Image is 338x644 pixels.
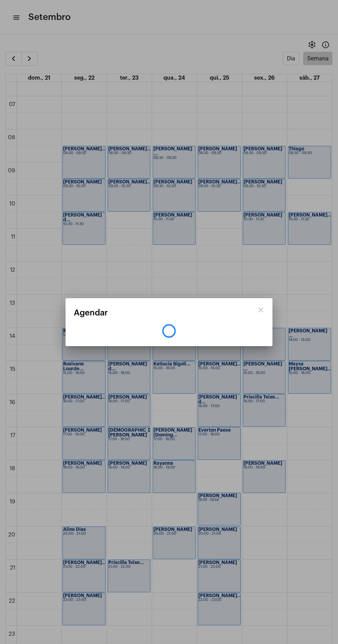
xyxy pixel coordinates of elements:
[289,213,331,217] strong: [PERSON_NAME]...
[198,366,240,370] div: 15:00 - 16:00
[63,593,102,598] strong: [PERSON_NAME]
[63,184,105,188] div: 09:30 - 10:30
[108,400,150,403] div: 16:00 - 17:00
[153,213,192,217] strong: [PERSON_NAME]
[308,41,316,49] span: settings
[198,493,237,498] strong: [PERSON_NAME]
[243,466,285,470] div: 18:00 - 19:00
[289,338,330,342] div: 14:00 - 15:00
[198,598,240,602] div: 22:00 - 23:00
[198,532,240,536] div: 20:00 - 21:00
[108,428,162,437] strong: [DEMOGRAPHIC_DATA][PERSON_NAME]
[63,180,102,184] strong: [PERSON_NAME]
[153,180,192,184] strong: [PERSON_NAME]
[153,466,195,470] div: 18:00 - 19:00
[9,432,17,439] div: 17
[153,218,195,221] div: 10:30 - 11:30
[63,329,79,333] strong: Regina
[63,395,106,399] strong: [PERSON_NAME]...
[7,532,17,538] div: 20
[9,366,17,372] div: 15
[198,395,237,404] strong: [PERSON_NAME] d...
[198,180,241,184] strong: [PERSON_NAME]...
[9,565,17,571] div: 21
[153,461,173,465] strong: Rayanna
[27,74,52,82] a: 21 de setembro de 2025
[8,465,17,472] div: 18
[153,366,195,370] div: 15:00 - 16:00
[74,308,108,317] span: Agendar
[63,222,105,226] div: 10:30 - 11:30
[28,12,71,23] span: Setembro
[63,333,105,337] div: 14:00 - 15:00
[243,461,282,465] strong: [PERSON_NAME]
[243,184,285,188] div: 09:30 - 10:30
[7,134,17,141] div: 08
[243,213,282,217] strong: [PERSON_NAME]
[73,74,96,82] a: 22 de setembro de 2025
[153,156,195,160] div: 08:30 - 09:30
[8,499,17,505] div: 19
[108,180,151,184] strong: [PERSON_NAME]...
[108,151,150,155] div: 08:30 - 09:30
[8,399,17,405] div: 16
[63,598,105,602] div: 22:00 - 23:00
[303,52,332,65] button: Semana
[6,52,22,66] button: Semana Anterior
[153,527,192,532] strong: [PERSON_NAME]
[198,151,240,155] div: 08:30 - 09:30
[283,52,299,65] button: Dia
[243,371,285,375] div: 15:00 - 16:00
[63,466,105,470] div: 18:00 - 19:00
[153,184,195,188] div: 09:30 - 10:30
[7,631,17,637] div: 23
[63,400,105,403] div: 16:00 - 17:00
[289,329,327,338] strong: [PERSON_NAME] ...
[108,395,147,399] strong: [PERSON_NAME]
[8,333,17,339] div: 14
[243,362,282,371] strong: [PERSON_NAME] ...
[198,433,240,436] div: 17:00 - 18:00
[108,466,150,470] div: 18:00 - 19:00
[162,74,186,82] a: 24 de setembro de 2025
[198,404,240,408] div: 16:00 - 17:00
[257,306,265,314] mat-icon: close
[108,184,150,188] div: 09:30 - 10:30
[243,395,279,399] strong: Priscilla Teixe...
[10,234,17,240] div: 11
[108,437,150,441] div: 17:00 - 18:00
[108,565,150,569] div: 21:00 - 22:00
[198,184,240,188] div: 09:30 - 10:30
[289,218,330,221] div: 10:30 - 11:30
[289,147,304,151] strong: Thiago
[153,437,195,441] div: 17:00 - 18:00
[153,532,195,536] div: 20:00 - 21:00
[108,560,144,565] strong: Priscilla Teixe...
[208,74,231,82] a: 25 de setembro de 2025
[153,362,190,366] strong: Katiucia Bigoli...
[63,213,102,222] strong: [PERSON_NAME] d...
[198,147,237,151] strong: [PERSON_NAME]
[289,371,330,375] div: 15:00 - 16:00
[253,74,276,82] a: 26 de setembro de 2025
[63,527,86,532] strong: Aline Días
[198,362,241,366] strong: [PERSON_NAME]...
[63,565,105,569] div: 21:00 - 22:00
[63,147,106,151] strong: [PERSON_NAME]...
[198,593,241,598] strong: [PERSON_NAME]...
[289,151,330,155] div: 08:30 - 09:30
[108,371,150,375] div: 15:00 - 16:00
[8,598,17,604] div: 22
[8,201,17,207] div: 10
[243,151,285,155] div: 08:30 - 09:30
[198,527,237,532] strong: [PERSON_NAME]
[198,498,240,502] div: 18:59 - 19:59
[21,52,38,66] button: Próximo Semana
[7,168,17,174] div: 09
[289,362,331,371] strong: Maysa [PERSON_NAME]...
[8,300,17,306] div: 13
[198,560,237,565] strong: [PERSON_NAME]
[298,74,321,82] a: 27 de setembro de 2025
[63,151,105,155] div: 08:30 - 09:30
[63,428,102,432] strong: [PERSON_NAME]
